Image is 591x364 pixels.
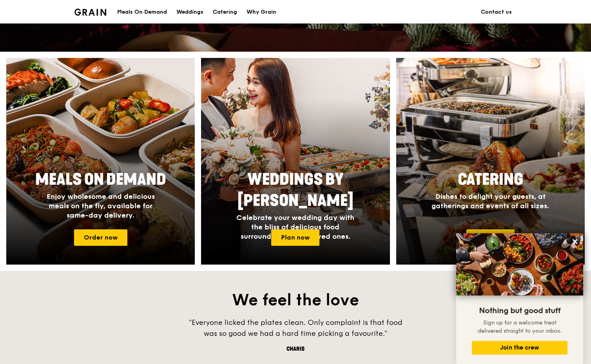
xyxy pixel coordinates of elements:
[431,192,549,210] span: Dishes to delight your guests, at gatherings and events of all sizes.
[479,306,560,315] span: Nothing but good stuff
[472,341,567,355] button: Join the crew
[458,170,523,189] span: Catering
[236,213,354,241] span: Celebrate your wedding day with the bliss of delicious food surrounded by your loved ones.
[476,0,517,24] a: Contact us
[201,58,390,265] img: weddings-card.4f3003b8.jpg
[478,319,562,334] span: Sign up for a welcome treat delivered straight to your inbox.
[178,345,413,353] div: Charis
[242,0,281,24] a: Why Grain
[74,9,106,16] img: Grain
[201,58,390,265] a: Weddings by [PERSON_NAME]Celebrate your wedding day with the bliss of delicious food surrounded b...
[213,0,237,24] div: Catering
[237,170,354,210] span: Weddings by [PERSON_NAME]
[466,229,515,246] a: Plan now
[6,58,195,265] a: Meals On DemandEnjoy wholesome and delicious meals on the fly, available for same-day delivery.Or...
[35,170,166,189] span: Meals On Demand
[178,317,413,339] div: "Everyone licked the plates clean. Only complaint is that food was so good we had a hard time pic...
[74,229,127,246] a: Order now
[569,235,581,248] button: Close
[176,0,203,24] div: Weddings
[456,233,583,296] img: DSC07876-Edit02-Large.jpeg
[247,0,276,24] div: Why Grain
[6,58,195,265] img: meals-on-demand-card.d2b6f6db.png
[208,0,242,24] a: Catering
[117,0,167,24] div: Meals On Demand
[172,0,208,24] a: Weddings
[47,192,155,220] span: Enjoy wholesome and delicious meals on the fly, available for same-day delivery.
[271,229,319,246] a: Plan now
[396,58,585,265] a: CateringDishes to delight your guests, at gatherings and events of all sizes.Plan now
